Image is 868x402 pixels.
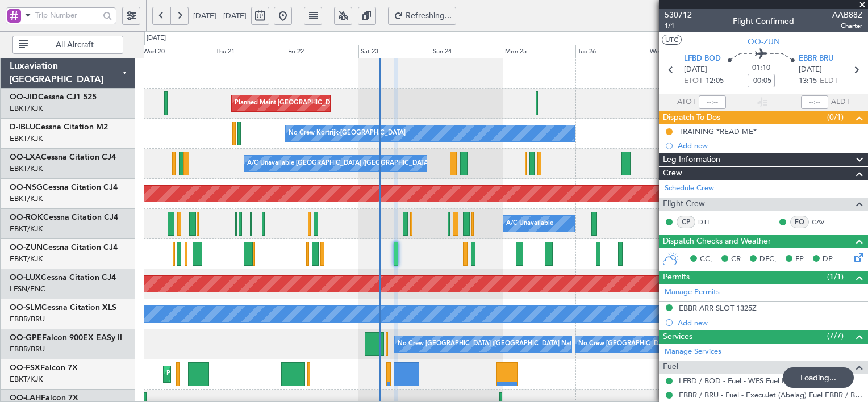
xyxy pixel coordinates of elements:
[10,213,43,221] span: OO-ROK
[10,213,118,221] a: OO-ROKCessna Citation CJ4
[706,76,724,87] span: 12:05
[10,254,43,264] a: EBKT/KJK
[10,394,41,402] span: OO-LAH
[214,45,286,58] div: Thu 21
[799,64,822,76] span: [DATE]
[10,153,41,161] span: OO-LXA
[820,76,838,87] span: ELDT
[10,244,43,252] span: OO-ZUN
[10,183,118,191] a: OO-NSGCessna Citation CJ4
[790,216,809,228] div: FO
[832,21,862,31] span: Charter
[10,394,78,402] a: OO-LAHFalcon 7X
[795,254,804,265] span: FP
[679,390,862,400] a: EBBR / BRU - Fuel - ExecuJet (Abelag) Fuel EBBR / BRU
[678,318,862,328] div: Add new
[10,123,108,131] a: D-IBLUCessna Citation M2
[506,215,553,232] div: A/C Unavailable
[10,274,41,282] span: OO-LUX
[665,9,692,21] span: 530712
[193,11,247,21] span: [DATE] - [DATE]
[731,254,741,265] span: CR
[827,111,844,123] span: (0/1)
[388,7,456,25] button: Refreshing...
[799,53,833,65] span: EBBR BRU
[10,364,78,372] a: OO-FSXFalcon 7X
[398,336,588,353] div: No Crew [GEOGRAPHIC_DATA] ([GEOGRAPHIC_DATA] National)
[665,183,714,194] a: Schedule Crew
[35,7,99,24] input: Trip Number
[286,45,358,58] div: Fri 22
[698,217,724,227] a: DTL
[10,194,43,204] a: EBKT/KJK
[665,346,721,358] a: Manage Services
[663,361,678,374] span: Fuel
[827,330,844,342] span: (7/7)
[578,336,769,353] div: No Crew [GEOGRAPHIC_DATA] ([GEOGRAPHIC_DATA] National)
[10,164,43,174] a: EBKT/KJK
[663,198,705,211] span: Flight Crew
[663,235,771,248] span: Dispatch Checks and Weather
[679,303,757,313] div: EBBR ARR SLOT 1325Z
[684,76,703,87] span: ETOT
[10,244,118,252] a: OO-ZUNCessna Citation CJ4
[10,93,38,101] span: OO-JID
[733,15,794,27] div: Flight Confirmed
[678,141,862,150] div: Add new
[700,254,712,265] span: CC,
[677,97,696,108] span: ATOT
[831,97,850,108] span: ALDT
[358,45,431,58] div: Sat 23
[752,62,770,74] span: 01:10
[799,76,817,87] span: 13:15
[289,125,406,142] div: No Crew Kortrijk-[GEOGRAPHIC_DATA]
[10,304,116,312] a: OO-SLMCessna Citation XLS
[665,287,720,298] a: Manage Permits
[10,284,45,294] a: LFSN/ENC
[648,45,720,58] div: Wed 27
[141,45,213,58] div: Wed 20
[10,274,116,282] a: OO-LUXCessna Citation CJ4
[10,123,35,131] span: D-IBLU
[10,364,40,372] span: OO-FSX
[827,271,844,283] span: (1/1)
[235,95,414,112] div: Planned Maint [GEOGRAPHIC_DATA] ([GEOGRAPHIC_DATA])
[684,64,707,76] span: [DATE]
[759,254,777,265] span: DFC,
[812,217,837,227] a: CAV
[247,155,458,172] div: A/C Unavailable [GEOGRAPHIC_DATA] ([GEOGRAPHIC_DATA] National)
[663,153,720,166] span: Leg Information
[10,153,116,161] a: OO-LXACessna Citation CJ4
[10,334,122,342] a: OO-GPEFalcon 900EX EASy II
[10,304,41,312] span: OO-SLM
[10,133,43,144] a: EBKT/KJK
[684,53,721,65] span: LFBD BOD
[431,45,503,58] div: Sun 24
[663,111,720,124] span: Dispatch To-Dos
[166,366,299,383] div: Planned Maint Kortrijk-[GEOGRAPHIC_DATA]
[663,167,682,180] span: Crew
[10,374,43,384] a: EBKT/KJK
[823,254,833,265] span: DP
[503,45,575,58] div: Mon 25
[748,36,780,48] span: OO-ZUN
[663,271,690,284] span: Permits
[679,376,807,386] a: LFBD / BOD - Fuel - WFS Fuel Release
[10,224,43,234] a: EBKT/KJK
[10,183,43,191] span: OO-NSG
[679,127,757,136] div: TRAINING *READ ME*
[832,9,862,21] span: AAB88Z
[575,45,648,58] div: Tue 26
[10,93,97,101] a: OO-JIDCessna CJ1 525
[12,36,123,54] button: All Aircraft
[662,35,682,45] button: UTC
[10,334,42,342] span: OO-GPE
[677,216,695,228] div: CP
[783,367,854,388] div: Loading...
[665,21,692,31] span: 1/1
[663,330,692,344] span: Services
[147,33,166,43] div: [DATE]
[10,103,43,114] a: EBKT/KJK
[10,344,45,354] a: EBBR/BRU
[30,41,119,49] span: All Aircraft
